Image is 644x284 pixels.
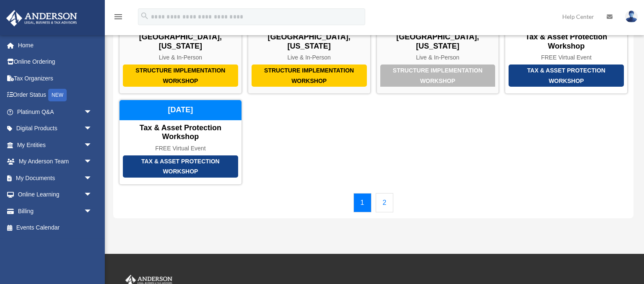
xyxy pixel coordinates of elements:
[4,10,80,26] img: Anderson Advisors Platinum Portal
[376,193,394,212] a: 2
[119,145,241,152] div: FREE Virtual Event
[6,70,105,87] a: Tax Organizers
[84,153,101,170] span: arrow_drop_down
[6,170,105,186] a: My Documentsarrow_drop_down
[625,10,638,23] img: User Pic
[252,65,367,87] div: Structure Implementation Workshop
[377,9,499,94] a: Structure Implementation Workshop [GEOGRAPHIC_DATA], [US_STATE] Live & In-Person [DATE]-[DATE]
[119,100,241,120] div: [DATE]
[84,120,101,137] span: arrow_drop_down
[6,203,105,219] a: Billingarrow_drop_down
[6,137,105,153] a: My Entitiesarrow_drop_down
[248,54,370,61] div: Live & In-Person
[353,193,371,212] a: 1
[140,11,149,21] i: search
[377,33,499,51] div: [GEOGRAPHIC_DATA], [US_STATE]
[505,54,627,61] div: FREE Virtual Event
[119,33,241,51] div: [GEOGRAPHIC_DATA], [US_STATE]
[119,54,241,61] div: Live & In-Person
[380,65,496,87] div: Structure Implementation Workshop
[377,54,499,61] div: Live & In-Person
[6,54,105,70] a: Online Ordering
[119,100,242,184] a: Tax & Asset Protection Workshop Tax & Asset Protection Workshop FREE Virtual Event [DATE]
[248,33,370,51] div: [GEOGRAPHIC_DATA], [US_STATE]
[119,124,241,142] div: Tax & Asset Protection Workshop
[505,9,628,94] a: Tax & Asset Protection Workshop Tax & Asset Protection Workshop FREE Virtual Event [DATE]
[84,186,101,204] span: arrow_drop_down
[6,120,105,137] a: Digital Productsarrow_drop_down
[505,33,627,51] div: Tax & Asset Protection Workshop
[6,219,101,236] a: Events Calendar
[123,65,238,87] div: Structure Implementation Workshop
[84,103,101,121] span: arrow_drop_down
[6,103,105,120] a: Platinum Q&Aarrow_drop_down
[123,155,238,178] div: Tax & Asset Protection Workshop
[84,203,101,220] span: arrow_drop_down
[6,87,105,104] a: Order StatusNEW
[48,89,67,101] div: NEW
[84,137,101,154] span: arrow_drop_down
[84,170,101,187] span: arrow_drop_down
[113,12,123,22] i: menu
[119,9,242,94] a: Structure Implementation Workshop [GEOGRAPHIC_DATA], [US_STATE] Live & In-Person [DATE]-[DATE]
[509,65,624,87] div: Tax & Asset Protection Workshop
[6,37,105,54] a: Home
[113,15,123,22] a: menu
[248,9,371,94] a: Structure Implementation Workshop [GEOGRAPHIC_DATA], [US_STATE] Live & In-Person [DATE]-[DATE]
[6,186,105,203] a: Online Learningarrow_drop_down
[6,153,105,170] a: My Anderson Teamarrow_drop_down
